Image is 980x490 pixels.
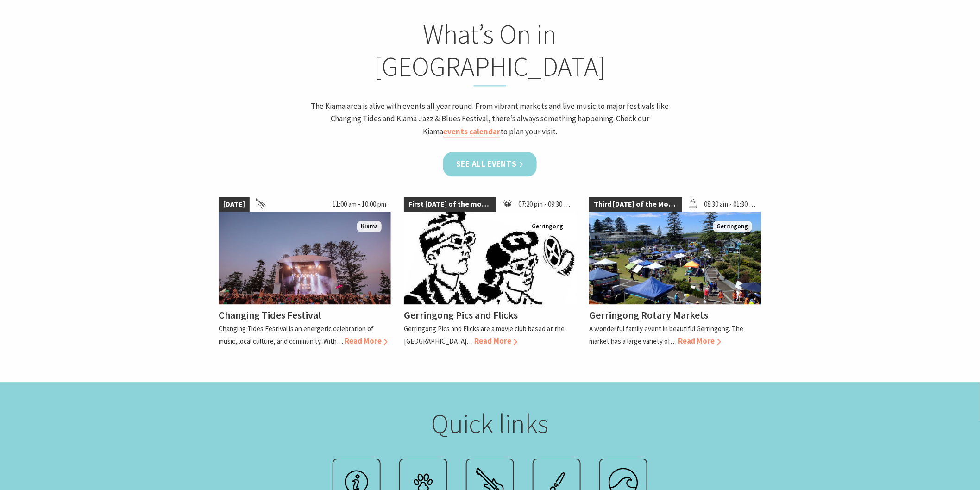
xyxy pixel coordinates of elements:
a: Third [DATE] of the Month 08:30 am - 01:30 pm Christmas Market and Street Parade Gerringong Gerri... [589,197,761,347]
span: Kiama [357,221,382,232]
img: Christmas Market and Street Parade [589,212,761,304]
span: 11:00 am - 10:00 pm [328,197,391,212]
span: [DATE] [219,197,250,212]
a: First [DATE] of the month 07:20 pm - 09:30 pm Gerringong Gerringong Pics and Flicks Gerringong Pi... [404,197,576,347]
a: [DATE] 11:00 am - 10:00 pm Changing Tides Main Stage Kiama Changing Tides Festival Changing Tides... [219,197,391,347]
span: Gerringong [528,221,567,232]
span: Third [DATE] of the Month [589,197,682,212]
h4: Gerringong Pics and Flicks [404,308,518,321]
p: A wonderful family event in beautiful Gerringong. The market has a large variety of… [589,324,744,346]
a: events calendar [443,126,500,137]
span: Read More [345,336,388,346]
p: The Kiama area is alive with events all year round. From vibrant markets and live music to major ... [308,100,672,138]
h2: What’s On in [GEOGRAPHIC_DATA] [308,18,672,86]
p: Changing Tides Festival is an energetic celebration of music, local culture, and community. With… [219,324,374,346]
p: Gerringong Pics and Flicks are a movie club based at the [GEOGRAPHIC_DATA]… [404,324,565,346]
h4: Gerringong Rotary Markets [589,308,709,321]
img: Changing Tides Main Stage [219,212,391,304]
span: Read More [678,336,721,346]
span: Read More [474,336,517,346]
span: Gerringong [713,221,752,232]
span: 07:20 pm - 09:30 pm [514,197,576,212]
h4: Changing Tides Festival [219,308,321,321]
h2: Quick links [308,408,672,440]
a: See all Events [443,152,537,176]
span: 08:30 am - 01:30 pm [700,197,761,212]
span: First [DATE] of the month [404,197,496,212]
